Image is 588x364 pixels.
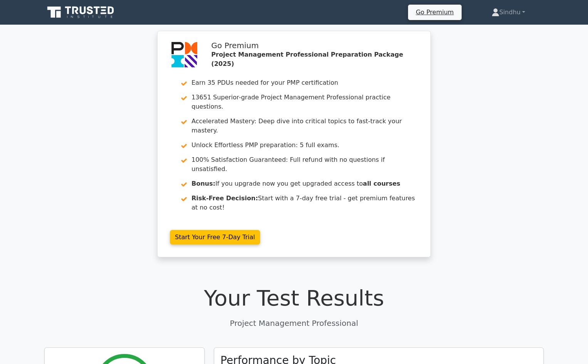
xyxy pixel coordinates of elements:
p: Project Management Professional [44,317,544,329]
h1: Your Test Results [44,285,544,311]
a: Sindhu [473,5,544,20]
a: Start Your Free 7-Day Trial [170,230,260,245]
a: Go Premium [411,7,458,17]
